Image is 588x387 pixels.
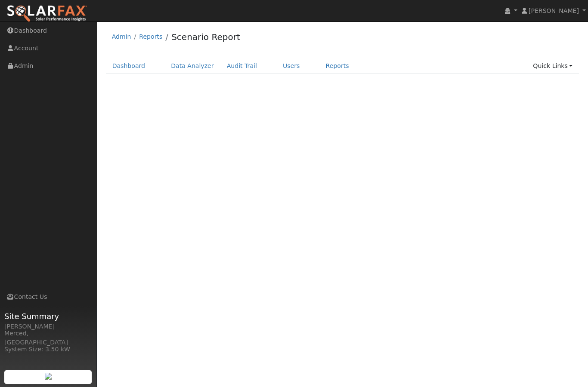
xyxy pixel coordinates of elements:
a: Audit Trail [220,58,263,74]
a: Users [276,58,306,74]
div: Merced, [GEOGRAPHIC_DATA] [4,329,92,347]
a: Reports [319,58,356,74]
span: Site Summary [4,310,92,322]
a: Dashboard [106,58,152,74]
a: Admin [112,33,131,40]
a: Data Analyzer [164,58,220,74]
a: Scenario Report [171,32,240,42]
a: Reports [139,33,162,40]
div: System Size: 3.50 kW [4,345,92,354]
div: [PERSON_NAME] [4,322,92,331]
img: SolarFax [6,5,87,23]
a: Quick Links [526,58,579,74]
img: retrieve [45,373,52,380]
span: [PERSON_NAME] [529,7,579,14]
